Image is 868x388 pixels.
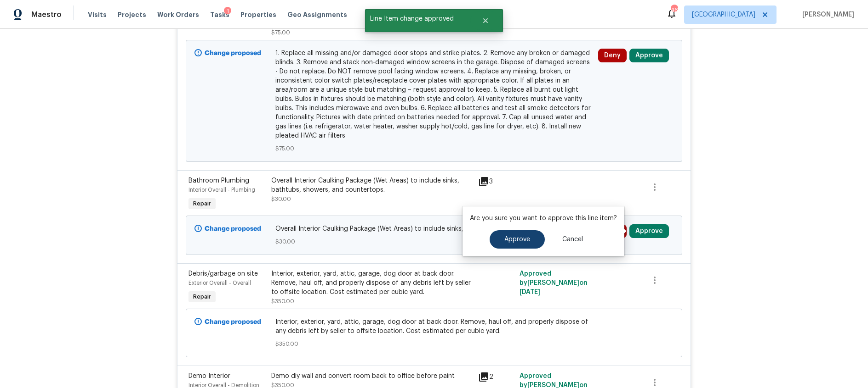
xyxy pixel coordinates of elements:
span: 1. Replace all missing and/or damaged door stops and strike plates. 2. Remove any broken or damag... [275,49,593,140]
span: [DATE] [520,289,540,295]
span: $75.00 [275,144,593,153]
div: 46 [671,6,677,15]
span: Interior, exterior, yard, attic, garage, dog door at back door. Remove, haul off, and properly di... [275,317,593,336]
button: Approve [490,230,545,249]
span: Projects [118,10,146,19]
div: 3 [478,176,514,187]
button: Approve [629,224,669,238]
span: Tasks [210,11,229,18]
b: Change proposed [205,226,261,232]
div: Interior, exterior, yard, attic, garage, dog door at back door. Remove, haul off, and properly di... [271,269,473,297]
span: Geo Assignments [287,10,347,19]
span: $30.00 [271,196,291,202]
span: Visits [88,10,107,19]
b: Change proposed [205,319,261,325]
span: Line Item change approved [365,9,470,28]
button: Approve [629,49,669,62]
div: 1 [224,7,231,16]
span: [GEOGRAPHIC_DATA] [692,10,755,19]
span: Properties [240,10,276,19]
p: Are you sure you want to approve this line item? [470,214,617,223]
span: [PERSON_NAME] [799,10,854,19]
span: Demo Interior [188,373,230,379]
span: $350.00 [275,339,593,349]
span: Maestro [31,10,62,19]
span: Repair [189,199,215,208]
span: Repair [189,292,215,301]
span: Approved by [PERSON_NAME] on [520,271,588,295]
button: Deny [598,49,627,62]
span: Approve [504,236,530,243]
button: Cancel [548,230,598,249]
span: Interior Overall - Demolition [188,382,259,388]
div: Demo diy wall and convert room back to office before paint [271,371,473,381]
div: Overall Interior Caulking Package (Wet Areas) to include sinks, bathtubs, showers, and countertops. [271,176,473,194]
span: Work Orders [157,10,199,19]
span: Bathroom Plumbing [188,177,249,184]
span: $30.00 [275,237,593,246]
span: Overall Interior Caulking Package (Wet Areas) to include sinks, bathtubs, showers, and countertops. [275,224,593,233]
div: 2 [478,371,514,382]
b: Change proposed [205,50,261,56]
span: $350.00 [271,299,294,304]
button: Close [470,11,501,30]
span: Interior Overall - Plumbing [188,187,255,193]
span: $75.00 [271,30,290,35]
span: Debris/garbage on site [188,271,258,277]
span: Cancel [562,236,583,243]
span: Exterior Overall - Overall [188,280,251,286]
span: $350.00 [271,382,294,388]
